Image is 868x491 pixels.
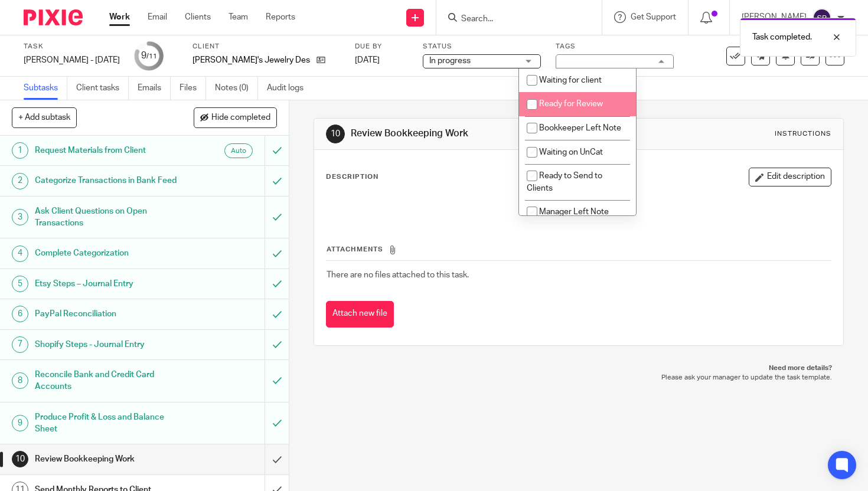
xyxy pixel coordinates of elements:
div: 8 [12,372,28,389]
p: Task completed. [752,31,812,43]
div: 10 [326,125,345,143]
a: Files [180,77,206,100]
a: Team [229,11,248,23]
a: Work [109,11,130,23]
label: Status [423,42,541,51]
span: Manager Left Note [539,208,609,216]
div: 9 [12,415,28,431]
p: Need more details? [325,364,832,373]
button: Attach new file [326,301,394,328]
span: Hide completed [211,113,270,123]
span: Attachments [327,246,383,253]
div: 2 [12,173,28,189]
p: Please ask your manager to update the task template. [325,373,832,382]
div: Amy Aguirre - Aug 2025 [24,54,120,66]
div: 1 [12,142,28,159]
p: [PERSON_NAME]'s Jewelry Designs [192,54,311,66]
div: [PERSON_NAME] - [DATE] [24,54,120,66]
div: 5 [12,276,28,292]
img: svg%3E [812,8,831,27]
div: 10 [12,451,28,467]
p: Description [326,172,378,182]
h1: Request Materials from Client [35,142,180,159]
label: Task [24,42,120,51]
span: In progress [429,57,471,65]
h1: PayPal Reconciliation [35,305,180,323]
h1: Produce Profit & Loss and Balance Sheet [35,408,180,438]
a: Email [148,11,167,23]
button: Hide completed [194,107,277,127]
span: Ready for Review [539,100,603,108]
label: Due by [355,42,408,51]
a: Clients [185,11,211,23]
div: 6 [12,306,28,322]
button: + Add subtask [12,107,77,127]
span: There are no files attached to this task. [327,271,469,279]
span: Bookkeeper Left Note [539,124,621,132]
span: Waiting for client [539,76,602,84]
div: Instructions [775,129,831,139]
a: Client tasks [76,77,129,100]
small: /11 [146,53,157,60]
span: Ready to Send to Clients [527,172,602,192]
label: Client [192,42,340,51]
div: 9 [141,49,157,63]
a: Reports [266,11,295,23]
a: Notes (0) [215,77,258,100]
button: Edit description [749,168,831,186]
a: Audit logs [267,77,312,100]
h1: Shopify Steps - Journal Entry [35,336,180,353]
h1: Etsy Steps – Journal Entry [35,275,180,293]
h1: Reconcile Bank and Credit Card Accounts [35,366,180,396]
span: [DATE] [355,56,380,64]
h1: Complete Categorization [35,244,180,262]
h1: Review Bookkeeping Work [35,450,180,468]
div: 3 [12,209,28,225]
h1: Ask Client Questions on Open Transactions [35,202,180,233]
span: Waiting on UnCat [539,148,603,156]
a: Emails [138,77,171,100]
a: Subtasks [24,77,67,100]
h1: Categorize Transactions in Bank Feed [35,172,180,189]
div: Auto [224,143,253,158]
div: 4 [12,245,28,262]
img: Pixie [24,9,83,25]
div: 7 [12,336,28,353]
h1: Review Bookkeeping Work [351,127,603,140]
